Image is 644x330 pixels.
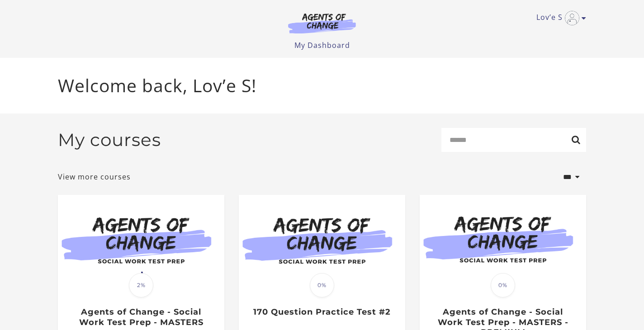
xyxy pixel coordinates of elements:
[310,273,334,297] span: 0%
[58,171,131,182] a: View more courses
[67,307,214,327] h3: Agents of Change - Social Work Test Prep - MASTERS
[279,13,365,33] img: Agents of Change Logo
[58,129,161,151] h2: My courses
[536,11,582,25] a: Toggle menu
[491,273,515,297] span: 0%
[129,273,153,297] span: 2%
[58,72,586,99] p: Welcome back, Lov’e S!
[294,40,350,50] a: My Dashboard
[248,307,395,317] h3: 170 Question Practice Test #2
